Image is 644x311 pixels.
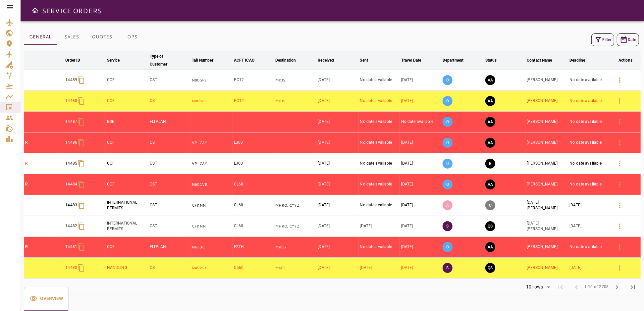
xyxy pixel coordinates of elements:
[233,258,274,279] td: C560
[522,282,553,292] div: 10 rows
[150,52,189,68] span: Type of Customer
[443,75,453,85] p: O
[359,132,400,153] td: No date available
[25,161,63,166] p: R
[275,56,304,64] span: Destination
[485,221,495,231] button: QUOTE SENT
[401,56,430,64] span: Travel Date
[192,182,231,187] p: N601VR
[401,56,421,64] div: Travel Date
[234,56,254,64] div: ACFT ICAO
[106,195,148,216] td: INTERNATIONAL PERMITS
[148,216,191,237] td: CST
[525,258,568,279] td: [PERSON_NAME]
[400,70,441,91] td: [DATE]
[609,279,625,295] span: Next Page
[192,56,213,64] div: Tail Number
[525,153,568,174] td: [PERSON_NAME]
[359,174,400,195] td: No date available
[612,260,628,276] button: Details
[316,258,358,279] td: [DATE]
[359,258,400,279] td: [DATE]
[106,174,148,195] td: COF
[275,98,315,104] p: MKJS
[569,56,594,64] span: Deadline
[148,112,191,132] td: FLTPLAN
[117,29,147,45] button: OPS
[42,5,102,16] h6: SERVICE ORDERS
[65,140,77,145] p: 14486
[148,174,191,195] td: CST
[400,195,441,216] td: [DATE]
[359,195,400,216] td: No date available
[443,263,453,273] p: S
[148,258,191,279] td: CST
[233,91,274,112] td: PC12
[65,56,89,64] span: Order ID
[525,70,568,91] td: [PERSON_NAME]
[148,132,191,153] td: CST
[617,33,639,46] button: Date
[65,161,77,166] p: 14485
[568,195,610,216] td: [DATE]
[148,195,191,216] td: CST
[148,237,191,258] td: FLTPLAN
[24,287,69,311] div: basic tabs example
[443,117,453,127] p: O
[316,153,358,174] td: [DATE]
[316,216,358,237] td: [DATE]
[106,91,148,112] td: COF
[316,174,358,195] td: [DATE]
[443,221,453,231] p: S
[316,91,358,112] td: [DATE]
[359,237,400,258] td: No date available
[568,153,610,174] td: No date available
[107,56,120,64] div: Service
[318,56,343,64] span: Received
[360,56,377,64] span: Sent
[106,132,148,153] td: COF
[400,258,441,279] td: [DATE]
[485,75,495,85] button: AWAITING ASSIGNMENT
[625,279,641,295] span: Last Page
[568,174,610,195] td: No date available
[318,56,334,64] div: Received
[65,77,77,83] p: 14489
[443,138,453,148] p: O
[568,91,610,112] td: No date available
[612,156,628,172] button: Details
[525,112,568,132] td: [PERSON_NAME]
[192,265,231,271] p: N492CG
[233,195,274,216] td: CL60
[400,132,441,153] td: [DATE]
[25,140,63,145] p: R
[612,177,628,192] button: Details
[527,56,561,64] span: Contact Name
[192,78,231,83] p: N805PE
[400,216,441,237] td: [DATE]
[275,224,315,229] p: MHRO, CYYZ
[359,216,400,237] td: [DATE]
[359,70,400,91] td: No date available
[316,112,358,132] td: [DATE]
[553,279,568,295] span: First Page
[192,56,222,64] span: Tail Number
[612,135,628,151] button: Details
[524,284,545,290] div: 10 rows
[275,265,315,271] p: MMTL
[568,258,610,279] td: [DATE]
[106,112,148,132] td: BOE
[568,70,610,91] td: No date available
[629,283,637,291] span: last_page
[485,263,495,273] button: QUOTE SENT
[233,132,274,153] td: LJ60
[525,91,568,112] td: [PERSON_NAME]
[233,216,274,237] td: CL60
[275,56,296,64] div: Destination
[612,197,628,213] button: Details
[612,218,628,234] button: Details
[568,112,610,132] td: No date available
[569,56,585,64] div: Deadline
[443,180,453,189] p: O
[233,153,274,174] td: LJ60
